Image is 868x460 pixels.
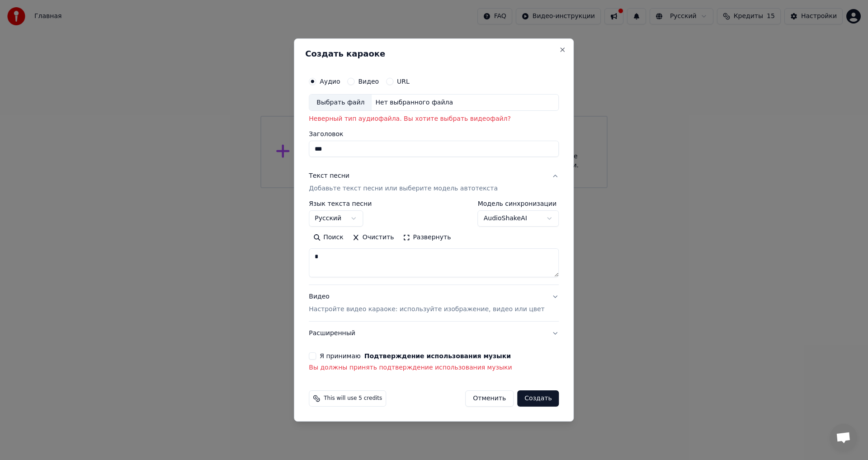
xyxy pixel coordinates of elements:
button: Развернуть [398,231,455,245]
h2: Создать караоке [305,50,562,58]
label: URL [397,78,410,85]
button: Расширенный [309,322,559,345]
label: Язык текста песни [309,201,372,207]
button: Очистить [348,231,399,245]
div: Нет выбранного файла [372,98,457,107]
button: Отменить [465,390,514,407]
label: Я принимаю [320,353,511,359]
label: Заголовок [309,131,559,138]
label: Видео [358,78,379,85]
div: Выбрать файл [309,95,372,111]
div: Текст песниДобавьте текст песни или выберите модель автотекста [309,201,559,285]
button: Текст песниДобавьте текст песни или выберите модель автотекста [309,165,559,201]
div: Видео [309,293,544,314]
button: Создать [517,390,559,407]
p: Неверный тип аудиофайла. Вы хотите выбрать видеофайл? [309,115,559,124]
span: This will use 5 credits [324,395,382,402]
label: Аудио [320,78,340,85]
p: Настройте видео караоке: используйте изображение, видео или цвет [309,305,544,314]
p: Добавьте текст песни или выберите модель автотекста [309,185,498,194]
label: Модель синхронизации [478,201,559,207]
p: Вы должны принять подтверждение использования музыки [309,363,559,372]
button: Я принимаю [364,353,511,359]
button: Поиск [309,231,348,245]
div: Текст песни [309,172,349,181]
button: ВидеоНастройте видео караоке: используйте изображение, видео или цвет [309,285,559,322]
